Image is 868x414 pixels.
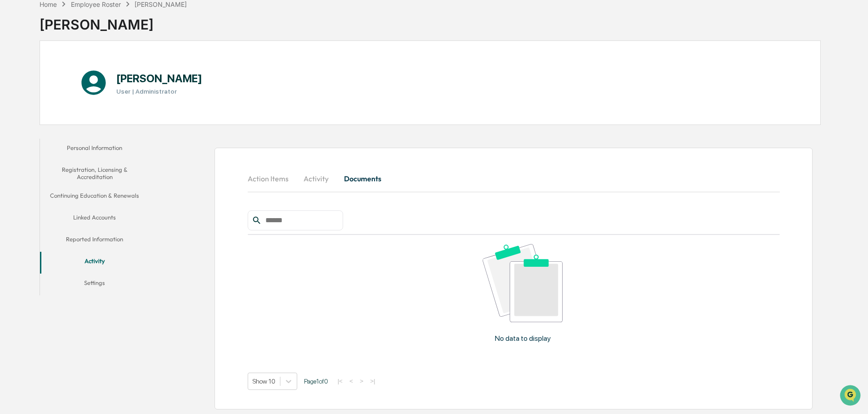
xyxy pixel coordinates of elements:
button: Start new chat [155,72,165,83]
p: How can we help? [9,19,165,34]
a: 🔎Data Lookup [5,128,61,145]
a: 🗄️Attestations [62,111,116,127]
button: Continuing Education & Renewals [40,186,149,208]
span: Attestations [75,115,113,124]
div: Start new chat [31,70,149,79]
button: Reported Information [40,230,149,252]
button: >| [367,377,378,385]
button: Linked Accounts [40,208,149,230]
button: |< [335,377,345,385]
div: Home [40,0,57,8]
p: No data to display [495,334,551,343]
a: 🖐️Preclearance [5,111,62,127]
span: Data Lookup [18,132,57,141]
span: Page 1 of 0 [304,378,328,385]
button: Documents [337,168,389,190]
div: [PERSON_NAME] [40,9,187,33]
div: 🗄️ [66,115,73,123]
button: Action Items [248,168,296,190]
button: Activity [40,252,149,274]
div: 🖐️ [9,115,16,123]
a: Powered byPylon [64,154,110,161]
button: > [357,377,366,385]
div: [PERSON_NAME] [135,0,187,8]
img: 1746055101610-c473b297-6a78-478c-a979-82029cc54cd1 [9,70,25,86]
button: Personal Information [40,139,149,160]
span: Preclearance [18,115,59,124]
div: 🔎 [9,133,16,140]
iframe: Open customer support [839,384,863,409]
div: We're available if you need us! [31,79,115,86]
span: Pylon [90,154,110,161]
button: Activity [296,168,337,190]
h1: [PERSON_NAME] [116,72,202,85]
div: secondary tabs example [248,168,780,190]
h3: User | Administrator [116,88,202,95]
button: Settings [40,274,149,295]
div: secondary tabs example [40,139,149,295]
button: < [347,377,356,385]
button: Registration, Licensing & Accreditation [40,160,149,186]
img: No data [483,244,563,322]
div: Employee Roster [71,0,121,8]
